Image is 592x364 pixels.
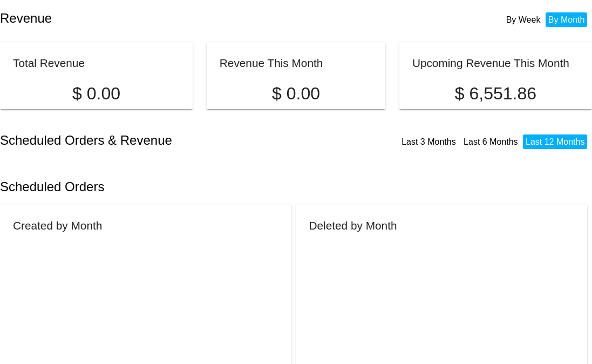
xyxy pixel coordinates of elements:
[220,84,372,104] p: $ 0.00
[402,137,456,146] a: Last 3 Months
[13,219,102,232] h2: Created by Month
[220,57,323,69] h2: Revenue This Month
[13,84,180,104] p: $ 0.00
[412,84,579,104] p: $ 6,551.86
[464,137,518,146] a: Last 6 Months
[13,57,85,69] h2: Total Revenue
[412,57,569,69] h2: Upcoming Revenue This Month
[503,12,543,27] li: By Week
[309,219,397,232] h2: Deleted by Month
[526,137,584,146] a: Last 12 Months
[546,12,588,27] li: By Month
